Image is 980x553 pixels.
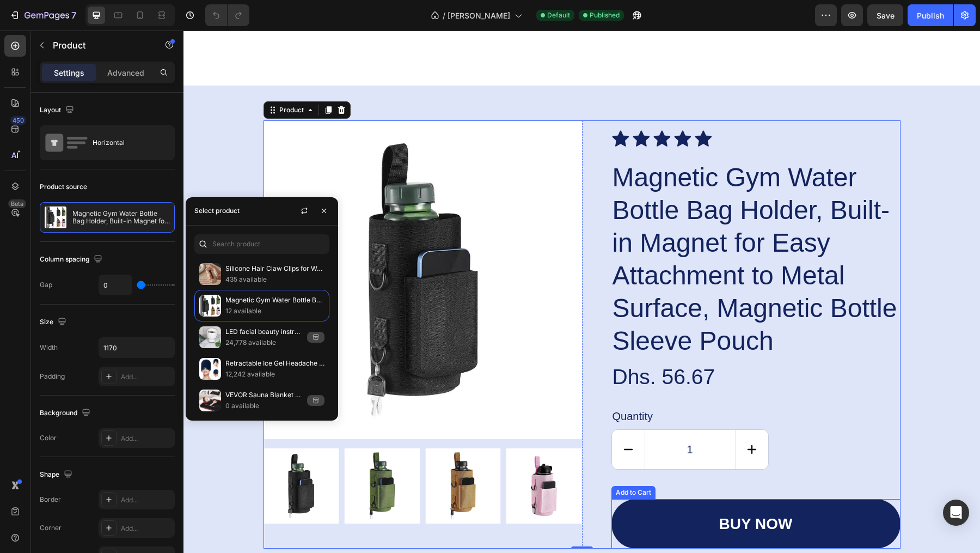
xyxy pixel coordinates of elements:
iframe: Design area [183,31,980,553]
button: decrement [428,399,461,439]
span: Default [547,10,570,20]
p: 0 available [225,400,303,411]
div: Size [40,315,69,330]
div: Border [40,495,61,505]
p: 435 available [225,274,324,285]
button: increment [552,399,585,439]
button: Save [867,4,903,26]
div: Publish [917,10,944,21]
img: product feature img [45,206,66,228]
p: 24,778 available [225,337,303,348]
div: Background [40,406,93,421]
span: Published [590,10,620,20]
p: VEVOR Sauna Blanket For Detoxification, Portable Far Infrared Sauna For Home, Oxford Sauna Bag Wa... [225,390,303,400]
div: Product source [40,182,87,192]
p: Silicone Hair Claw Clips for Women Soft Shock-resistant Suitable Shark Hair Clips for Outdoor Cyc... [225,263,324,274]
div: Horizontal [93,130,159,155]
div: 450 [10,116,26,125]
span: Save [877,11,895,20]
p: 12,242 available [225,369,324,380]
img: collections [199,358,221,380]
img: collections [199,326,221,348]
p: 7 [71,9,76,22]
div: Color [40,433,57,443]
div: buy now [536,484,609,503]
p: LED facial beauty instrument [225,326,303,337]
div: Dhs. 56.67 [428,332,717,361]
div: Add... [121,372,172,382]
p: Advanced [107,67,144,78]
input: Auto [99,338,174,357]
span: / [443,10,445,21]
div: Gap [40,280,52,290]
button: buy now [428,469,717,518]
p: Magnetic Gym Water Bottle Bag Holder, Built-in Magnet for Easy Attachment to Metal Surface, Magne... [72,210,170,225]
div: Add... [121,434,172,443]
div: Beta [8,199,26,208]
p: Settings [54,67,84,78]
div: Select product [194,206,240,216]
div: Width [40,343,58,353]
span: [PERSON_NAME] [448,10,510,21]
div: Corner [40,523,62,533]
h2: Magnetic Gym Water Bottle Bag Holder, Built-in Magnet for Easy Attachment to Metal Surface, Magne... [428,130,717,328]
div: Layout [40,103,76,118]
div: Undo/Redo [205,4,249,26]
img: collections [199,295,221,317]
div: Open Intercom Messenger [943,500,969,526]
div: Add... [121,495,172,505]
div: Shape [40,467,75,482]
img: collections [199,390,221,411]
button: Publish [908,4,953,26]
p: Magnetic Gym Water Bottle Bag Holder, Built-in Magnet for Easy Attachment to Metal Surface, Magne... [225,295,324,306]
input: Search in Settings & Advanced [194,234,329,254]
div: Add... [121,524,172,533]
p: Product [53,39,145,52]
div: Quantity [428,378,717,394]
button: 7 [4,4,81,26]
div: Column spacing [40,252,105,267]
input: Auto [99,275,132,295]
img: collections [199,263,221,285]
div: Add to Cart [430,457,470,467]
p: 12 available [225,306,324,317]
p: Retractable Ice Gel Headache Relief Cap [225,358,324,369]
div: Product [94,75,122,84]
input: quantity [461,399,552,439]
div: Padding [40,372,65,381]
